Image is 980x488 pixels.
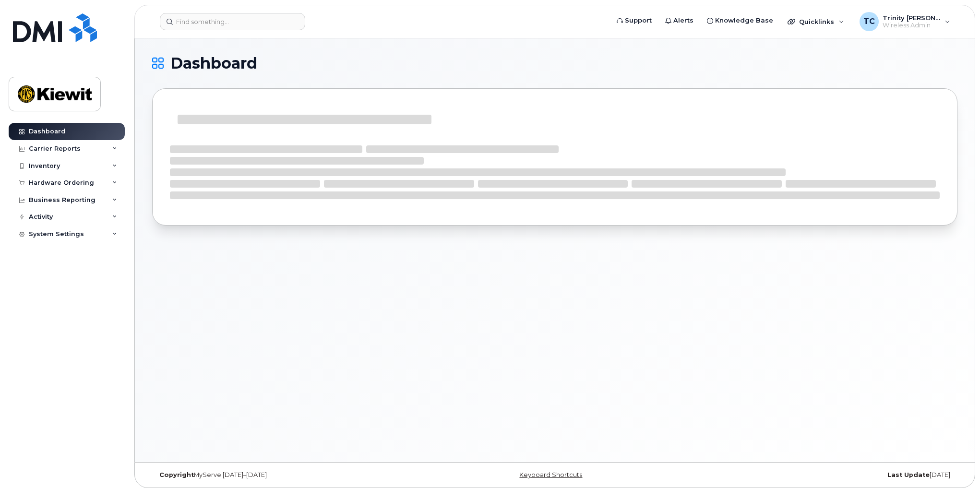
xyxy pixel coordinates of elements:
a: Keyboard Shortcuts [519,471,582,478]
div: [DATE] [689,471,957,479]
span: Dashboard [170,56,257,71]
div: MyServe [DATE]–[DATE] [152,471,420,479]
strong: Copyright [159,471,194,478]
strong: Last Update [887,471,930,478]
